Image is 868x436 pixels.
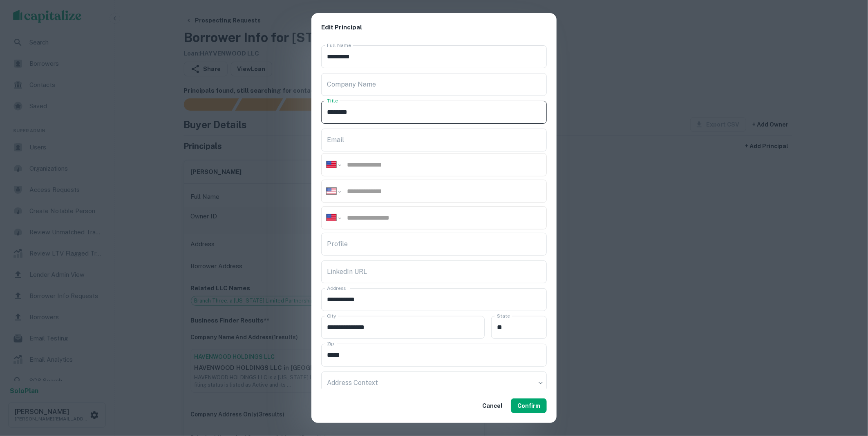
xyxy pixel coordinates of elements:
iframe: Chat Widget [827,371,868,410]
button: Cancel [479,398,506,413]
label: Title [327,97,338,104]
label: State [497,312,510,319]
button: Confirm [511,398,547,413]
label: Address [327,285,346,291]
label: City [327,312,336,319]
div: ​ [321,371,547,394]
h2: Edit Principal [311,13,557,42]
label: Zip [327,340,334,347]
label: Full Name [327,42,351,49]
